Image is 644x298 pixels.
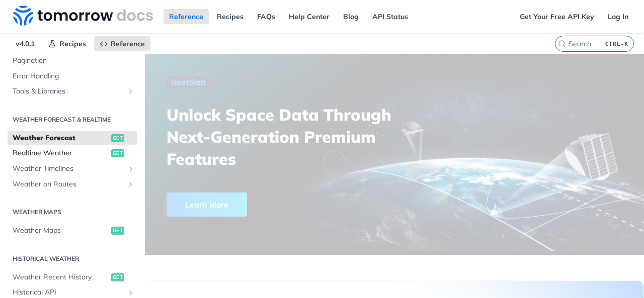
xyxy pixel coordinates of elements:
[8,53,137,68] a: Pagination
[13,272,109,282] span: Weather Recent History
[514,9,600,24] a: Get Your Free API Key
[13,226,109,236] span: Weather Maps
[211,9,249,24] a: Recipes
[283,9,335,24] a: Help Center
[13,133,109,143] span: Weather Forecast
[111,134,124,142] span: get
[127,180,135,188] button: Show subpages for Weather on Routes
[8,131,137,146] a: Weather Forecastget
[43,36,92,51] a: Recipes
[111,227,124,235] span: get
[13,164,124,174] span: Weather Timelines
[367,9,414,24] a: API Status
[164,9,209,24] a: Reference
[8,115,137,124] h2: Weather Forecast & realtime
[558,40,566,48] svg: Search
[59,39,86,48] span: Recipes
[111,273,124,281] span: get
[13,86,124,96] span: Tools & Libraries
[13,56,135,66] span: Pagination
[10,36,40,51] span: v4.0.1
[8,69,137,84] a: Error Handling
[8,84,137,99] a: Tools & LibrariesShow subpages for Tools & Libraries
[13,148,109,158] span: Realtime Weather
[8,270,137,285] a: Weather Recent Historyget
[8,177,137,192] a: Weather on RoutesShow subpages for Weather on Routes
[127,87,135,95] button: Show subpages for Tools & Libraries
[252,9,281,24] a: FAQs
[8,161,137,176] a: Weather TimelinesShow subpages for Weather Timelines
[13,179,124,189] span: Weather on Routes
[111,39,145,48] span: Reference
[13,71,135,81] span: Error Handling
[127,288,135,296] button: Show subpages for Historical API
[8,208,137,217] h2: Weather Maps
[8,254,137,263] h2: Historical Weather
[602,9,634,24] a: Log In
[8,146,137,161] a: Realtime Weatherget
[111,149,124,157] span: get
[13,6,153,26] img: Tomorrow.io Weather API Docs
[127,165,135,173] button: Show subpages for Weather Timelines
[13,287,124,297] span: Historical API
[338,9,364,24] a: Blog
[603,39,631,49] kbd: CTRL-K
[94,36,150,51] a: Reference
[8,223,137,238] a: Weather Mapsget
